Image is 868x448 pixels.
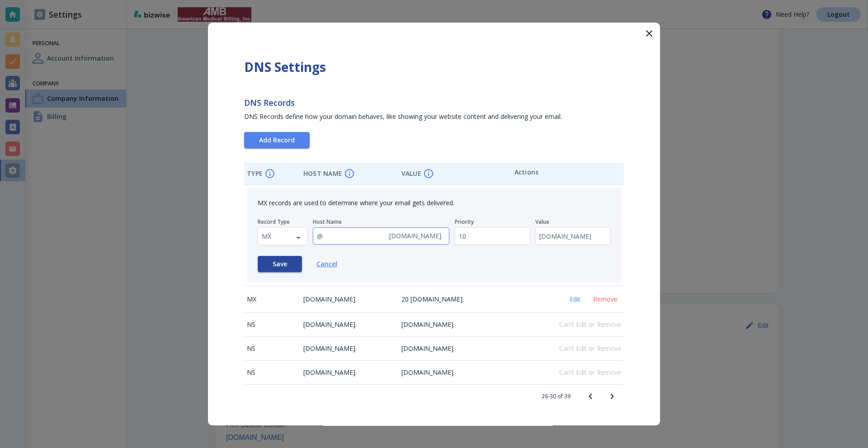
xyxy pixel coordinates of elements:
[559,344,621,353] span: Can't Edit or Remove
[247,368,255,377] span: NS
[273,261,287,267] span: Save
[303,368,357,377] span: [DOMAIN_NAME].
[401,320,455,329] span: [DOMAIN_NAME].
[258,218,307,226] p: Record Type
[316,259,337,269] button: Cancel
[388,231,443,241] span: . [DOMAIN_NAME] .
[247,320,255,329] span: NS
[559,368,621,377] span: Can't Edit or Remove
[244,97,624,108] h2: DNS Records
[258,228,307,245] div: MX
[401,295,464,303] span: 20 [DOMAIN_NAME].
[601,386,623,407] button: Next page
[455,218,530,226] p: Priority
[542,393,571,400] p: 26-30 of 39
[313,218,449,226] p: Host Name
[313,228,384,245] input: ex: '@' or 'mail''
[258,198,454,207] span: MX records are used to determine where your email gets delivered.
[590,293,621,305] button: Remove
[303,320,357,329] span: [DOMAIN_NAME].
[244,112,562,121] span: DNS Records define how your domain behaves, like showing your website content and delivering your...
[401,170,421,178] h4: VALUE
[535,218,610,226] p: Value
[514,168,539,176] h4: Actions
[561,293,590,305] button: Edit
[303,170,342,178] h4: HOST NAME
[258,256,302,272] button: Save
[593,296,618,302] span: Remove
[303,295,357,303] span: [DOMAIN_NAME].
[244,58,326,75] strong: DNS Settings
[247,295,256,303] span: MX
[401,344,455,353] span: [DOMAIN_NAME].
[536,228,610,245] input: ex: 'smpt.domain.com'
[247,170,263,178] h4: TYPE
[559,320,621,329] span: Can't Edit or Remove
[455,228,529,245] input: 0 or greater
[303,344,357,353] span: [DOMAIN_NAME].
[401,368,455,377] span: [DOMAIN_NAME].
[564,296,586,302] span: Edit
[580,386,601,407] button: Previous page
[259,137,295,143] span: Add Record
[247,344,255,353] span: NS
[244,132,310,148] button: Add Record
